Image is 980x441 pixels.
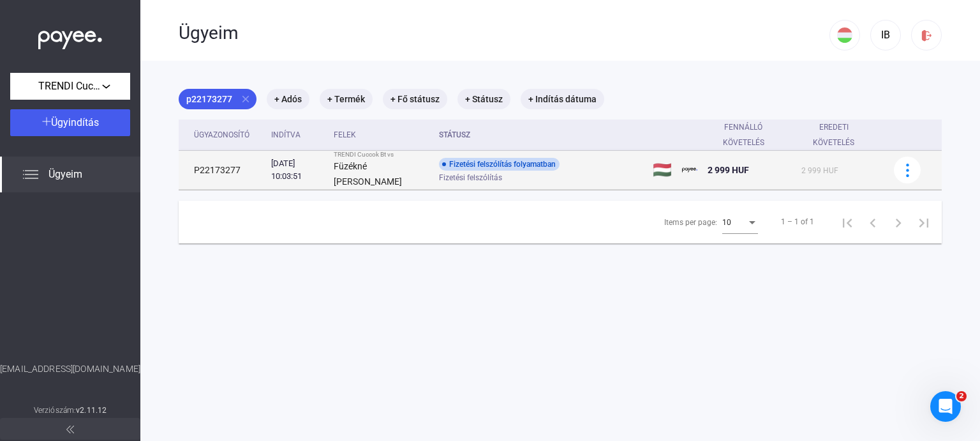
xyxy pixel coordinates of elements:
div: TRENDI Cuccok Bt vs [334,151,429,159]
div: Ügyazonosító [194,127,261,143]
button: Ügyindítás [10,109,130,136]
button: Last page [911,209,937,235]
div: Eredeti követelés [801,120,866,150]
th: Státusz [434,120,648,151]
mat-select: Items per page: [722,214,758,229]
img: white-payee-white-dot.svg [38,24,102,50]
span: TRENDI Cuccok Bt [38,79,102,94]
button: logout-red [911,20,942,50]
span: 2 999 HUF [801,166,838,175]
div: Felek [334,127,429,143]
img: list.svg [23,167,38,182]
div: Indítva [271,127,323,143]
img: HU [837,27,852,43]
span: 2 999 HUF [708,165,749,175]
mat-chip: + Fő státusz [383,89,447,109]
img: payee-logo [682,162,697,178]
div: Felek [334,127,356,143]
span: 10 [722,218,731,227]
mat-chip: + Indítás dátuma [521,89,604,109]
span: Ügyindítás [51,116,99,128]
div: Fizetési felszólítás folyamatban [439,158,560,171]
span: Fizetési felszólítás [439,170,502,185]
img: logout-red [920,29,933,42]
span: Ügyeim [48,167,82,182]
button: First page [835,209,860,235]
div: Fennálló követelés [708,120,780,150]
td: P22173277 [179,151,266,190]
strong: v2.11.12 [76,406,107,415]
div: Eredeti követelés [801,120,878,150]
mat-chip: + Termék [320,89,373,109]
img: arrow-double-left-grey.svg [66,426,74,433]
mat-chip: + Adós [267,89,309,109]
img: plus-white.svg [42,117,51,126]
div: [DATE] 10:03:51 [271,157,323,183]
div: Items per page: [664,215,717,230]
iframe: Intercom live chat [930,391,961,422]
mat-chip: + Státusz [457,89,510,109]
mat-icon: close [240,93,251,105]
div: IB [875,27,896,43]
div: Ügyazonosító [194,127,249,143]
strong: Füzékné [PERSON_NAME] [334,161,402,187]
button: TRENDI Cuccok Bt [10,73,130,100]
button: more-blue [894,157,921,183]
div: Fennálló követelés [708,120,791,150]
div: 1 – 1 of 1 [781,214,814,229]
td: 🇭🇺 [648,151,677,190]
button: Previous page [860,209,886,235]
img: more-blue [901,164,914,177]
button: Next page [886,209,911,235]
div: Ügyeim [179,22,829,44]
mat-chip: p22173277 [179,89,256,109]
span: 2 [956,391,967,401]
button: IB [870,20,901,50]
div: Indítva [271,127,301,143]
button: HU [829,20,860,50]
